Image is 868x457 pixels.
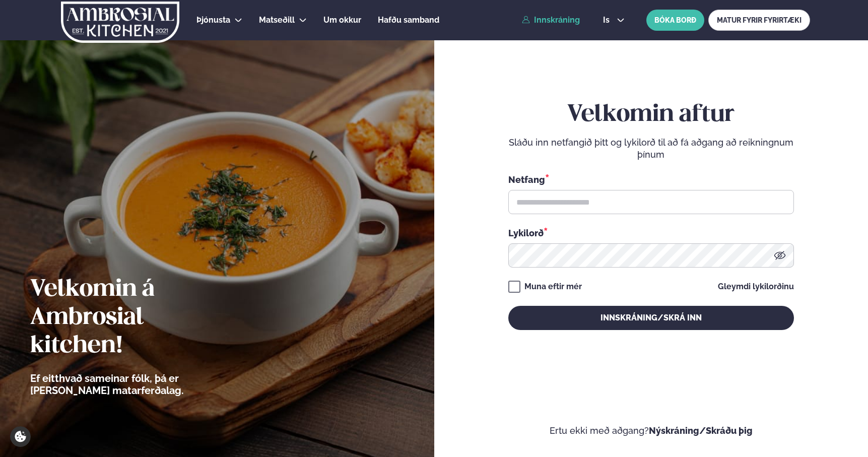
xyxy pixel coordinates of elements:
a: Matseðill [259,14,295,26]
h2: Velkomin aftur [508,101,794,129]
span: Um okkur [323,15,361,25]
a: Nýskráning/Skráðu þig [649,425,753,436]
button: BÓKA BORÐ [646,10,704,31]
button: is [595,16,633,24]
a: MATUR FYRIR FYRIRTÆKI [708,10,810,31]
span: is [603,16,613,24]
a: Hafðu samband [378,14,439,26]
button: Innskráning/Skrá inn [508,306,794,330]
span: Hafðu samband [378,15,439,25]
a: Þjónusta [196,14,230,26]
p: Ertu ekki með aðgang? [464,425,838,437]
a: Innskráning [522,16,580,25]
p: Sláðu inn netfangið þitt og lykilorð til að fá aðgang að reikningnum þínum [508,137,794,161]
a: Um okkur [323,14,361,26]
a: Cookie settings [10,426,31,447]
p: Ef eitthvað sameinar fólk, þá er [PERSON_NAME] matarferðalag. [30,372,239,397]
div: Lykilorð [508,226,794,239]
div: Netfang [508,173,794,186]
span: Þjónusta [196,15,230,25]
h2: Velkomin á Ambrosial kitchen! [30,276,239,360]
span: Matseðill [259,15,295,25]
img: logo [60,2,180,43]
a: Gleymdi lykilorðinu [718,283,794,291]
